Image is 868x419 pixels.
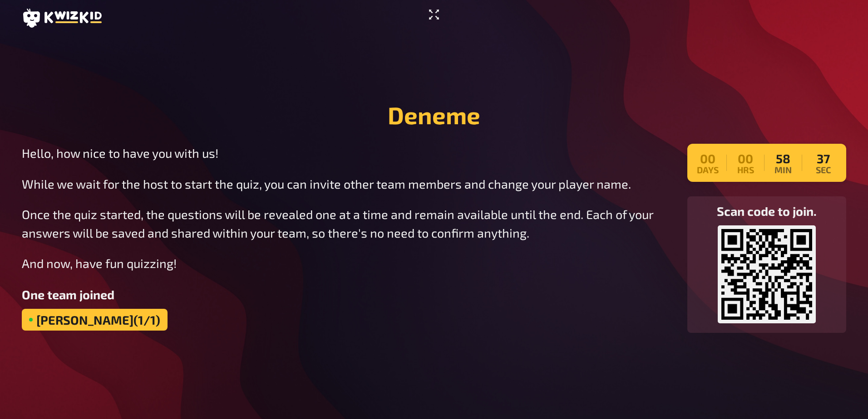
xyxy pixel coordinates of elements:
[770,151,802,175] div: 58
[808,166,839,175] label: sec
[22,175,673,193] p: While we wait for the host to start the quiz, you can invite other team members and change your p...
[22,309,168,331] div: [PERSON_NAME] (1/1)
[22,205,673,242] p: Once the quiz started, the questions will be revealed one at a time and remain available until th...
[425,7,443,22] button: Enter Fullscreen
[695,204,839,218] h3: Scan code to join.
[732,151,764,175] div: 00
[695,166,721,175] label: days
[808,151,839,175] div: 37
[388,101,480,129] h1: Deneme
[22,287,673,302] h3: One team joined
[22,254,673,273] p: And now, have fun quizzing!
[732,166,759,175] label: hrs
[22,144,673,162] p: Hello, how nice to have you with us!
[695,151,727,175] div: 00
[770,166,797,175] label: min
